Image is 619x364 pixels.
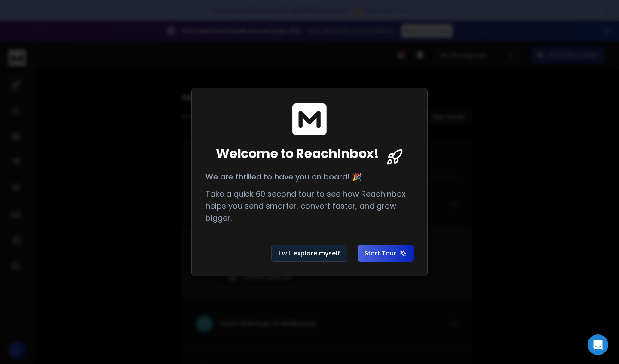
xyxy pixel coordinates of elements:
[205,171,414,183] p: We are thrilled to have you on board! 🎉
[588,334,608,355] div: Open Intercom Messenger
[205,188,414,224] p: Take a quick 60 second tour to see how ReachInbox helps you send smarter, convert faster, and gro...
[358,245,414,262] button: Start Tour
[271,245,347,262] button: I will explore myself
[365,249,407,258] span: Start Tour
[216,146,379,161] span: Welcome to ReachInbox!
